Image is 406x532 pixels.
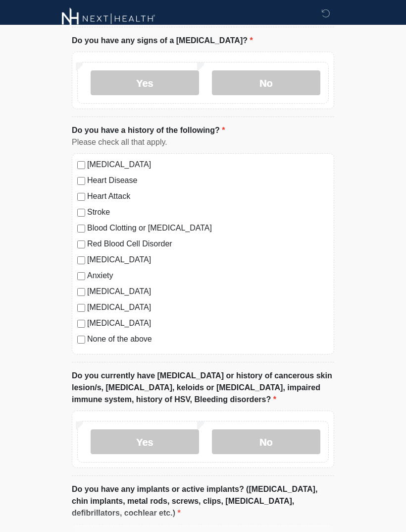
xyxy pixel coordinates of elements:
input: [MEDICAL_DATA] [77,288,85,296]
label: No [212,70,320,95]
label: Yes [91,70,199,95]
input: Heart Attack [77,193,85,201]
label: [MEDICAL_DATA] [87,301,329,313]
img: Next-Health Montecito Logo [62,7,155,30]
label: Blood Clotting or [MEDICAL_DATA] [87,222,329,234]
input: Red Blood Cell Disorder [77,240,85,248]
label: [MEDICAL_DATA] [87,317,329,329]
label: Do you currently have [MEDICAL_DATA] or history of cancerous skin lesion/s, [MEDICAL_DATA], keloi... [72,370,334,406]
label: Stroke [87,206,329,218]
label: [MEDICAL_DATA] [87,159,329,171]
label: Anxiety [87,270,329,282]
label: Do you have a history of the following? [72,124,225,136]
input: [MEDICAL_DATA] [77,304,85,312]
input: [MEDICAL_DATA] [77,161,85,169]
label: Yes [91,429,199,454]
input: [MEDICAL_DATA] [77,256,85,264]
input: [MEDICAL_DATA] [77,320,85,328]
input: Stroke [77,209,85,217]
input: Heart Disease [77,177,85,185]
label: Heart Attack [87,190,329,202]
label: None of the above [87,333,329,345]
label: Do you have any implants or active implants? ([MEDICAL_DATA], chin implants, metal rods, screws, ... [72,483,334,519]
label: No [212,429,320,454]
label: Red Blood Cell Disorder [87,238,329,250]
div: Please check all that apply. [72,136,334,148]
label: Heart Disease [87,175,329,186]
input: None of the above [77,336,85,344]
input: Blood Clotting or [MEDICAL_DATA] [77,225,85,233]
label: Do you have any signs of a [MEDICAL_DATA]? [72,35,253,47]
label: [MEDICAL_DATA] [87,254,329,266]
label: [MEDICAL_DATA] [87,286,329,297]
input: Anxiety [77,272,85,280]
